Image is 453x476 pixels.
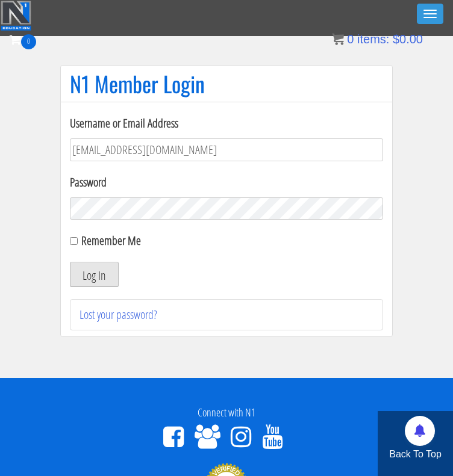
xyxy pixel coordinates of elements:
h4: Connect with N1 [9,407,444,419]
span: items: [357,32,389,46]
img: n1-education [1,1,31,31]
label: Username or Email Address [70,114,383,132]
a: Lost your password? [80,306,157,323]
span: 0 [347,32,354,46]
bdi: 0.00 [393,32,423,46]
a: 0 [10,31,36,48]
img: icon11.png [332,33,344,45]
label: Password [70,173,383,191]
button: Log In [70,262,119,287]
h1: N1 Member Login [70,72,383,96]
span: $ [393,32,399,46]
a: 0 items: $0.00 [332,32,423,46]
label: Remember Me [81,232,141,249]
p: Back To Top [378,447,453,462]
span: 0 [21,34,36,49]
